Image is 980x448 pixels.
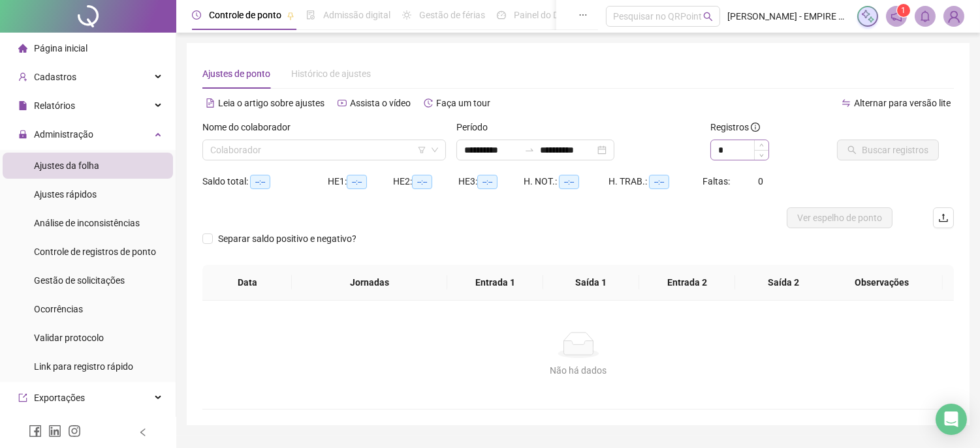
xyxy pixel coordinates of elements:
[347,175,367,189] span: --:--
[754,150,768,160] span: Decrease Value
[831,275,932,290] span: Observações
[328,174,393,189] div: HE 1:
[292,265,447,301] th: Jornadas
[206,98,215,108] span: file-text
[34,333,104,343] span: Validar protocolo
[18,101,27,110] span: file
[287,12,294,20] span: pushpin
[34,43,87,53] span: Página inicial
[18,44,27,53] span: home
[477,175,498,189] span: --:--
[751,123,760,132] span: info-circle
[250,175,270,189] span: --:--
[412,175,432,189] span: --:--
[209,10,281,20] span: Controle de ponto
[393,174,458,189] div: HE 2:
[34,246,156,257] span: Controle de registros de ponto
[837,140,939,160] button: Buscar registros
[218,363,938,378] div: Não há dados
[728,9,850,23] span: [PERSON_NAME] - EMPIRE ASSESSORIA CONTÁBIL LTDA
[431,146,439,154] span: down
[578,10,588,20] span: ellipsis
[213,231,362,246] span: Separar saldo positivo e negativo?
[524,174,609,189] div: H. NOT.:
[18,130,27,139] span: lock
[202,174,328,189] div: Saldo total:
[34,72,76,82] span: Cadastros
[338,98,347,108] span: youtube
[202,120,299,134] label: Nome do colaborador
[350,98,411,108] span: Assista o vídeo
[758,176,763,187] span: 0
[418,146,426,154] span: filter
[787,207,893,228] button: Ver espelho de ponto
[524,145,535,155] span: to
[34,393,85,403] span: Exportações
[938,213,949,223] span: upload
[18,72,27,82] span: user-add
[703,176,732,187] span: Faltas:
[29,425,42,438] span: facebook
[458,174,524,189] div: HE 3:
[68,425,81,438] span: instagram
[754,140,768,150] span: Increase Value
[424,98,433,108] span: history
[34,160,99,171] span: Ajustes da folha
[34,189,97,200] span: Ajustes rápidos
[524,145,535,155] span: swap-right
[861,9,875,23] img: sparkle-icon.fc2bf0ac1784a2077858766a79e2daf3.svg
[34,218,140,228] span: Análise de inconsistências
[609,174,703,189] div: H. TRAB.:
[639,265,735,301] th: Entrada 2
[34,100,75,111] span: Relatórios
[18,393,27,402] span: export
[192,10,201,20] span: clock-circle
[291,68,371,79] span: Histórico de ajustes
[649,175,669,189] span: --:--
[202,68,270,79] span: Ajustes de ponto
[456,120,496,134] label: Período
[891,10,902,22] span: notification
[419,10,485,20] span: Gestão de férias
[514,10,565,20] span: Painel do DP
[842,98,851,108] span: swap
[703,12,713,22] span: search
[138,428,148,437] span: left
[919,10,931,22] span: bell
[447,265,543,301] th: Entrada 1
[735,265,831,301] th: Saída 2
[854,98,951,108] span: Alternar para versão lite
[543,265,639,301] th: Saída 1
[897,4,910,17] sup: 1
[436,98,490,108] span: Faça um tour
[759,153,764,158] span: down
[497,10,506,20] span: dashboard
[559,175,579,189] span: --:--
[402,10,411,20] span: sun
[34,361,133,372] span: Link para registro rápido
[34,304,83,314] span: Ocorrências
[902,6,906,15] span: 1
[34,129,93,140] span: Administração
[48,425,61,438] span: linkedin
[936,404,967,435] div: Open Intercom Messenger
[710,120,760,134] span: Registros
[202,265,292,301] th: Data
[34,275,125,286] span: Gestão de solicitações
[218,98,324,108] span: Leia o artigo sobre ajustes
[759,143,764,147] span: up
[944,7,964,26] img: 25359
[323,10,390,20] span: Admissão digital
[306,10,315,20] span: file-done
[821,265,943,301] th: Observações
